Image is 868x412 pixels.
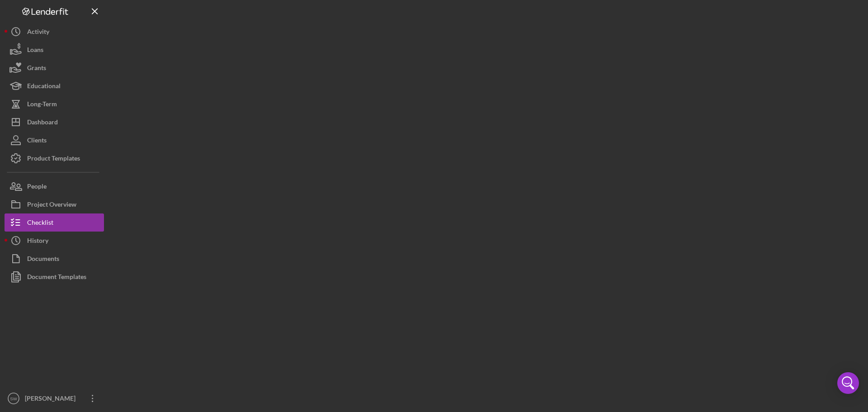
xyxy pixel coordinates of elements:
button: Project Overview [5,195,104,213]
div: [PERSON_NAME] [23,389,81,410]
button: History [5,232,104,250]
div: Dashboard [27,113,58,133]
button: Grants [5,59,104,77]
button: Documents [5,250,104,268]
button: Loans [5,41,104,59]
div: Documents [27,250,59,270]
div: Educational [27,77,61,97]
div: Document Templates [27,268,86,288]
button: Product Templates [5,149,104,167]
div: Activity [27,23,49,43]
div: Clients [27,131,47,152]
button: SW[PERSON_NAME] [5,389,104,407]
div: Checklist [27,213,53,234]
div: People [27,177,47,198]
button: Clients [5,131,104,149]
button: People [5,177,104,195]
button: Educational [5,77,104,95]
div: Grants [27,59,46,79]
div: Open Intercom Messenger [837,372,859,394]
div: History [27,232,48,252]
div: Loans [27,41,43,61]
button: Activity [5,23,104,41]
button: Document Templates [5,268,104,286]
div: Project Overview [27,195,76,216]
button: Long-Term [5,95,104,113]
button: Dashboard [5,113,104,131]
div: Long-Term [27,95,57,115]
div: Product Templates [27,149,80,170]
text: SW [10,396,17,401]
button: Checklist [5,213,104,232]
